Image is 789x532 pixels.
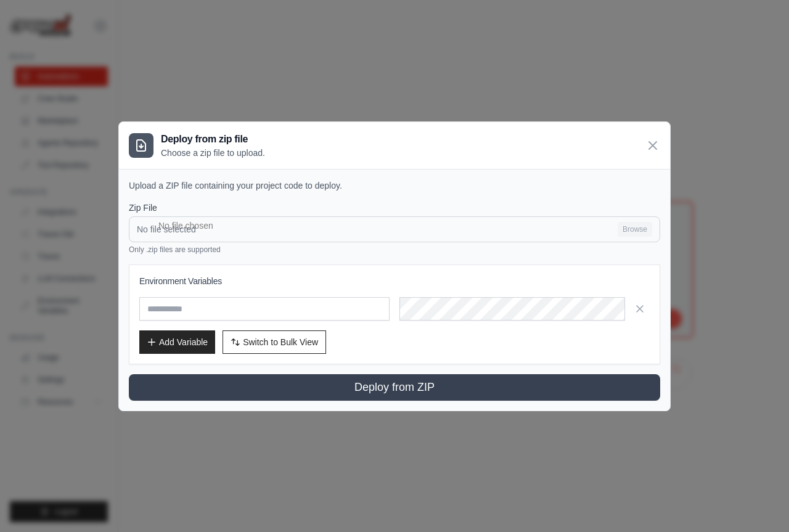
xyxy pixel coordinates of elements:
[223,330,326,354] button: Switch to Bulk View
[727,473,789,532] iframe: Chat Widget
[161,132,265,147] h3: Deploy from zip file
[129,216,660,242] input: No file selected Browse
[243,336,318,348] span: Switch to Bulk View
[139,275,650,287] h3: Environment Variables
[161,147,265,159] p: Choose a zip file to upload.
[129,374,660,401] button: Deploy from ZIP
[129,245,660,255] p: Only .zip files are supported
[139,330,215,354] button: Add Variable
[129,179,660,192] p: Upload a ZIP file containing your project code to deploy.
[129,202,660,214] label: Zip File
